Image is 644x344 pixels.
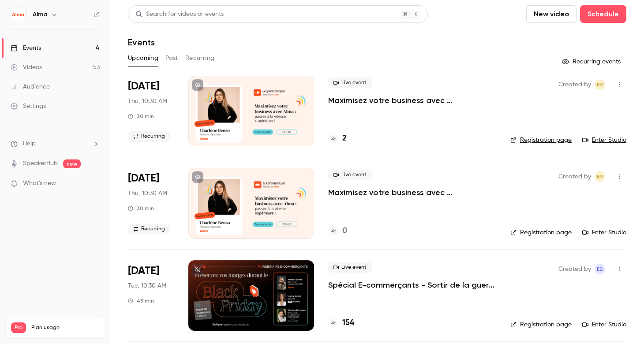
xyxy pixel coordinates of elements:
[128,113,154,120] div: 30 min
[558,264,591,274] span: Created by
[328,280,496,290] a: Spécial E-commerçants - Sortir de la guerre des prix et préserver ses marges pendant [DATE][DATE]
[328,262,372,273] span: Live event
[328,78,372,88] span: Live event
[582,136,626,144] a: Enter Studio
[23,179,56,188] span: What's new
[128,168,174,238] div: Sep 25 Thu, 10:30 AM (Europe/Paris)
[128,189,167,198] span: Thu, 10:30 AM
[526,5,577,23] button: New video
[135,10,224,19] div: Search for videos or events
[128,171,159,185] span: [DATE]
[11,44,41,52] div: Events
[128,79,159,93] span: [DATE]
[128,281,166,290] span: Tue, 10:30 AM
[342,225,347,237] h4: 0
[328,317,354,329] a: 154
[128,131,170,142] span: Recurring
[595,264,605,274] span: Evan SAIDI
[11,322,26,333] span: Pro
[597,171,603,182] span: ER
[33,10,47,19] h6: Alma
[128,297,154,304] div: 45 min
[11,7,25,22] img: Alma
[11,82,50,91] div: Audience
[23,159,58,168] a: SpeakerHub
[582,320,626,329] a: Enter Studio
[128,51,158,65] button: Upcoming
[328,95,496,106] a: Maximisez votre business avec [PERSON_NAME] : passez à la vitesse supérieure !
[595,79,605,90] span: Eric ROMER
[580,5,626,23] button: Schedule
[558,79,591,90] span: Created by
[510,228,572,237] a: Registration page
[11,63,42,72] div: Videos
[165,51,178,65] button: Past
[128,224,170,234] span: Recurring
[595,171,605,182] span: Eric ROMER
[342,317,354,329] h4: 154
[63,159,81,168] span: new
[510,320,572,329] a: Registration page
[128,205,154,212] div: 30 min
[342,133,347,144] h4: 2
[31,324,99,331] span: Plan usage
[597,79,603,90] span: ER
[11,102,46,111] div: Settings
[328,187,496,198] a: Maximisez votre business avec [PERSON_NAME] : passez à la vitesse supérieure !
[89,180,100,188] iframe: Noticeable Trigger
[128,260,174,331] div: Sep 30 Tue, 10:30 AM (Europe/Paris)
[582,228,626,237] a: Enter Studio
[128,264,159,278] span: [DATE]
[328,225,347,237] a: 0
[23,139,36,148] span: Help
[11,139,100,148] li: help-dropdown-opener
[597,264,603,274] span: ES
[128,97,167,106] span: Thu, 10:30 AM
[328,133,347,144] a: 2
[185,51,215,65] button: Recurring
[558,55,626,69] button: Recurring events
[510,136,572,144] a: Registration page
[328,170,372,180] span: Live event
[128,76,174,146] div: Sep 18 Thu, 10:30 AM (Europe/Paris)
[128,37,155,48] h1: Events
[558,171,591,182] span: Created by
